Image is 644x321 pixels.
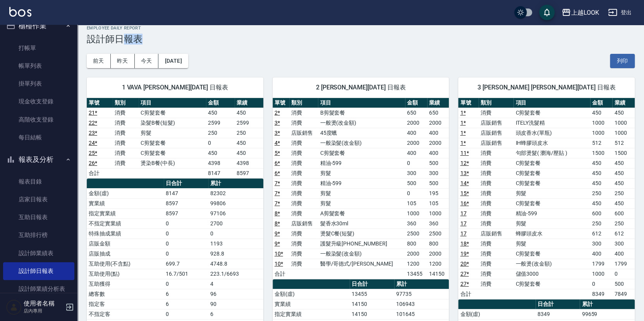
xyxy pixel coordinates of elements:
td: 500 [612,279,635,289]
th: 業績 [235,98,263,108]
td: 護髮升級[PHONE_NUMBER] [318,239,405,249]
td: 一般染髮(改金額) [318,138,405,148]
th: 累計 [394,279,449,289]
td: 剪髮 [318,168,405,178]
td: 450 [206,148,235,158]
td: 0 [164,279,208,289]
td: 360 [427,218,449,228]
td: 4398 [235,158,263,168]
td: 剪髮 [513,188,590,198]
button: 列印 [610,54,635,68]
td: 合計 [273,269,289,279]
td: 2599 [235,118,263,128]
td: 消費 [479,269,514,279]
td: 450 [590,108,613,118]
td: 互助使用(不含點) [87,259,164,269]
td: 精油-599 [318,178,405,188]
td: 400 [427,148,449,158]
td: 消費 [479,279,514,289]
td: 0 [164,249,208,259]
td: 消費 [113,128,139,138]
td: 101645 [394,309,449,319]
td: 800 [427,239,449,249]
td: C剪髮套餐 [318,148,405,158]
td: 店販銷售 [289,218,318,228]
td: 512 [612,138,635,148]
td: 300 [612,239,635,249]
td: 2000 [405,249,427,259]
a: 報表目錄 [3,173,74,191]
td: 剪髮 [318,188,405,198]
td: 一般燙(改金額) [513,259,590,269]
table: a dense table [458,98,635,299]
td: C剪髮套餐 [139,148,206,158]
td: 250 [206,128,235,138]
table: a dense table [87,98,263,179]
td: 450 [590,168,613,178]
img: Person [6,299,22,315]
td: 不指定客 [87,309,164,319]
td: C剪髮套餐 [513,249,590,259]
td: 8349 [590,289,613,299]
td: 8597 [164,208,208,218]
td: 0 [208,228,263,239]
th: 單號 [273,98,289,108]
button: 前天 [87,54,111,68]
td: 消費 [289,108,318,118]
td: 250 [235,128,263,138]
button: 報表及分析 [3,149,74,170]
td: 6 [164,299,208,309]
td: 8147 [206,168,235,178]
td: 消費 [289,138,318,148]
td: 消費 [113,118,139,128]
td: 223.1/6693 [208,269,263,279]
td: 金額(虛) [273,289,350,299]
td: 總客數 [87,289,164,299]
td: 0 [590,279,613,289]
td: 0 [164,228,208,239]
th: 金額 [405,98,427,108]
td: 指定實業績 [273,309,350,319]
button: save [539,5,555,20]
td: 450 [612,178,635,188]
td: C剪髮套餐 [139,108,206,118]
td: 消費 [289,168,318,178]
span: 2 [PERSON_NAME][DATE] 日報表 [282,84,440,91]
td: 消費 [479,178,514,188]
td: 600 [590,208,613,218]
td: 0 [405,158,427,168]
td: 1799 [612,259,635,269]
td: 1200 [405,259,427,269]
td: 7849 [612,289,635,299]
td: 250 [590,188,613,198]
td: C剪髮套餐 [513,178,590,188]
td: C剪髮套餐 [513,108,590,118]
h5: 使用者名稱 [24,300,63,307]
td: 6 [164,289,208,299]
td: 消費 [289,158,318,168]
td: 99659 [580,309,635,319]
a: 設計師日報表 [3,262,74,280]
td: 1000 [405,208,427,218]
th: 日合計 [536,299,580,309]
th: 金額 [590,98,613,108]
td: 500 [427,158,449,168]
td: 特殊抽成業績 [87,228,164,239]
td: 店販抽成 [87,249,164,259]
td: 髮香水30ml [318,218,405,228]
td: 2000 [405,138,427,148]
td: B剪髮套餐 [318,108,405,118]
td: 195 [427,188,449,198]
td: 1500 [612,148,635,158]
td: 消費 [113,138,139,148]
td: IH蜂膠頭皮水 [513,138,590,148]
td: 400 [405,148,427,158]
td: 燙髮C餐(短髮) [318,228,405,239]
td: 消費 [479,198,514,208]
td: 300 [405,168,427,178]
td: 360 [405,218,427,228]
td: 消費 [289,148,318,158]
td: 13455 [350,289,394,299]
td: 8147 [164,188,208,198]
a: 高階收支登錄 [3,111,74,129]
